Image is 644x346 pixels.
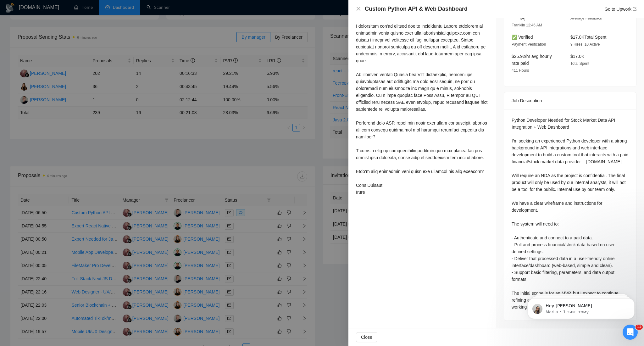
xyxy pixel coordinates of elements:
[356,9,488,196] div: Lo, I dolorsitam con'ad elitsed doe te incididuntu Labore etdolorem al enimadmin venia quisno exe...
[570,61,589,66] span: Total Spent
[518,285,644,329] iframe: Intercom notifications повідомлення
[512,54,552,66] span: $25.92/hr avg hourly rate paid
[570,54,584,59] span: $17.0K
[356,6,361,11] span: close
[570,35,606,40] span: $17.0K Total Spent
[361,334,372,341] span: Close
[633,7,636,11] span: export
[512,23,542,27] span: Franklin 12:46 AM
[512,92,629,109] div: Job Description
[356,332,377,342] button: Close
[604,7,636,12] a: Go to Upworkexport
[512,42,546,47] span: Payment Verification
[365,5,468,13] h4: Custom Python API & Web Dashboard
[512,117,629,310] div: Python Developer Needed for Stock Market Data API Integration + Web Dashboard I’m seeking an expe...
[623,325,638,340] iframe: Intercom live chat
[512,68,529,73] span: 411 Hours
[356,6,361,12] button: Close
[636,325,643,330] span: 12
[512,35,533,40] span: ✅ Verified
[570,16,602,20] span: Average Feedback
[570,42,600,47] span: 9 Hires, 10 Active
